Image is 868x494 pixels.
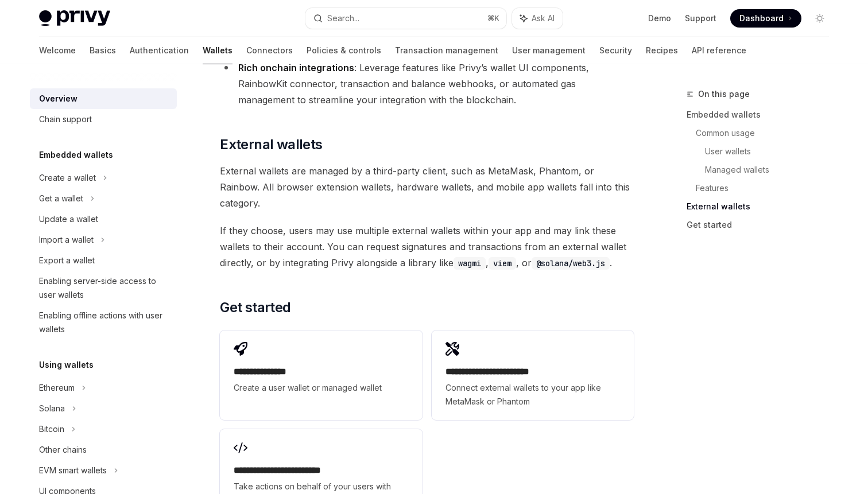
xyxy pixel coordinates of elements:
a: Transaction management [395,37,498,64]
button: Toggle dark mode [811,9,829,28]
span: External wallets are managed by a third-party client, such as MetaMask, Phantom, or Rainbow. All ... [220,163,634,211]
span: On this page [698,87,750,101]
div: Enabling server-side access to user wallets [39,274,170,302]
span: Ask AI [532,13,555,24]
a: Features [696,179,838,197]
div: Ethereum [39,381,75,395]
div: Solana [39,402,65,415]
span: If they choose, users may use multiple external wallets within your app and may link these wallet... [220,223,634,271]
a: Policies & controls [307,37,381,64]
div: Chain support [39,112,92,126]
code: viem [489,257,516,270]
a: User wallets [705,142,838,161]
a: Basics [90,37,116,64]
div: EVM smart wallets [39,464,107,477]
a: Embedded wallets [687,106,838,124]
a: Get started [687,216,838,234]
a: API reference [692,37,746,64]
a: Export a wallet [30,250,177,271]
div: Overview [39,92,77,106]
a: Dashboard [730,9,801,28]
div: Get a wallet [39,192,83,205]
div: Bitcoin [39,422,64,436]
a: Recipes [646,37,678,64]
a: Welcome [39,37,76,64]
h5: Using wallets [39,358,94,372]
a: Wallets [203,37,232,64]
div: Create a wallet [39,171,96,185]
a: Other chains [30,439,177,460]
button: Search...⌘K [305,8,506,29]
span: Create a user wallet or managed wallet [234,381,408,395]
div: Update a wallet [39,212,98,226]
span: Get started [220,298,290,317]
img: light logo [39,10,110,26]
div: Other chains [39,443,87,457]
a: Security [599,37,632,64]
button: Ask AI [512,8,563,29]
a: User management [512,37,586,64]
a: Support [685,13,716,24]
a: Enabling offline actions with user wallets [30,305,177,340]
li: : Leverage features like Privy’s wallet UI components, RainbowKit connector, transaction and bala... [220,60,634,108]
a: Demo [648,13,671,24]
a: Enabling server-side access to user wallets [30,271,177,305]
a: Overview [30,88,177,109]
code: wagmi [454,257,486,270]
a: Common usage [696,124,838,142]
div: Enabling offline actions with user wallets [39,309,170,336]
div: Export a wallet [39,254,95,267]
span: ⌘ K [487,14,499,23]
span: External wallets [220,135,322,154]
code: @solana/web3.js [532,257,610,270]
a: External wallets [687,197,838,216]
span: Dashboard [739,13,784,24]
h5: Embedded wallets [39,148,113,162]
a: Update a wallet [30,209,177,230]
a: Chain support [30,109,177,130]
div: Import a wallet [39,233,94,247]
a: Managed wallets [705,161,838,179]
strong: Rich onchain integrations [238,62,354,73]
span: Connect external wallets to your app like MetaMask or Phantom [445,381,620,409]
a: Authentication [130,37,189,64]
div: Search... [327,11,359,25]
a: Connectors [246,37,293,64]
